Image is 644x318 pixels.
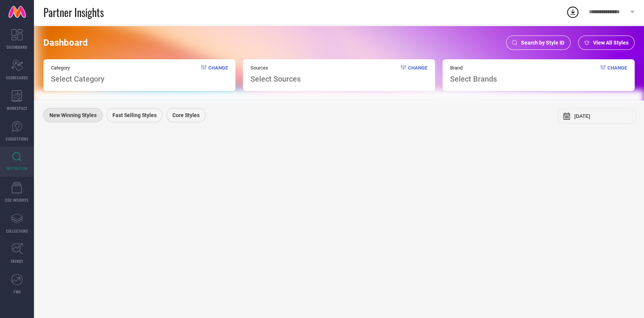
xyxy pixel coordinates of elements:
span: CDC INSIGHTS [5,197,29,203]
span: View All Styles [593,40,629,46]
span: DASHBOARD [7,44,27,50]
span: INSPIRATION [6,165,28,171]
input: Select month [574,113,631,119]
span: Category [51,65,105,71]
span: WORKSPACE [7,105,28,111]
span: Fast Selling Styles [112,112,157,118]
span: SUGGESTIONS [6,136,29,142]
span: Core Styles [172,112,200,118]
span: Change [208,65,228,83]
span: Search by Style ID [521,40,564,46]
span: SCORECARDS [6,75,28,80]
div: Open download list [566,5,579,19]
span: Sources [251,65,301,71]
span: FWD [14,289,21,295]
span: Partner Insights [43,5,104,20]
span: TRENDS [11,258,23,264]
span: COLLECTIONS [6,228,28,234]
span: New Winning Styles [49,112,97,118]
span: Change [607,65,627,83]
span: Select Category [51,74,105,83]
span: Dashboard [43,37,88,48]
span: Change [408,65,427,83]
span: Select Sources [251,74,301,83]
span: Brand [450,65,497,71]
span: Select Brands [450,74,497,83]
